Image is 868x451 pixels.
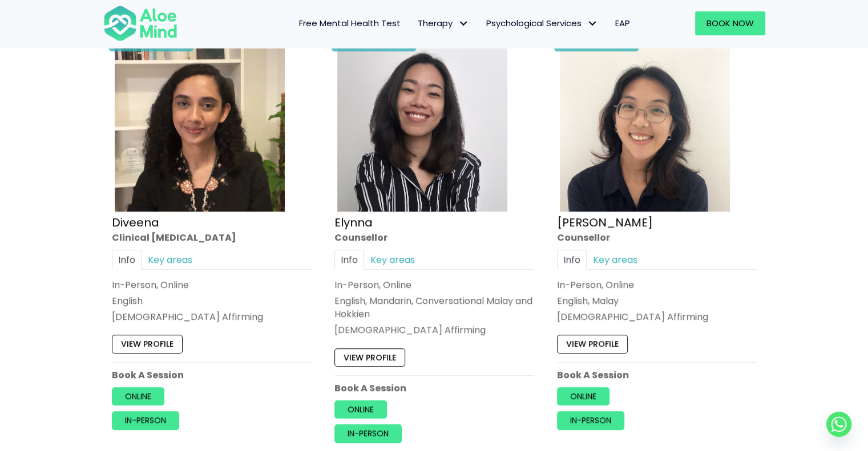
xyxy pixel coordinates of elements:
span: Therapy [418,17,469,29]
p: English, Malay [557,294,757,307]
a: Key areas [142,250,199,270]
span: Book Now [706,17,754,29]
p: Book A Session [334,381,534,395]
span: EAP [615,17,630,29]
a: Psychological ServicesPsychological Services: submenu [478,11,607,35]
span: Psychological Services: submenu [584,15,601,32]
p: Book A Session [112,368,312,381]
a: Key areas [364,250,421,270]
span: Psychological Services [486,17,598,29]
a: Info [557,250,587,270]
a: Info [334,250,364,270]
div: Counsellor [334,231,534,244]
a: Whatsapp [826,412,851,437]
div: In-Person, Online [112,278,312,291]
div: [DEMOGRAPHIC_DATA] Affirming [557,311,757,324]
a: In-person [112,412,179,430]
a: Book Now [695,11,765,35]
a: Online [557,387,609,405]
div: In-Person, Online [334,278,534,291]
a: Key areas [587,250,644,270]
img: Emelyne Counsellor [560,42,730,212]
a: In-person [334,425,402,443]
p: English [112,294,312,307]
a: Elynna [334,214,373,230]
div: [DEMOGRAPHIC_DATA] Affirming [112,311,312,324]
a: Diveena [112,214,159,230]
img: Aloe mind Logo [103,5,177,42]
div: [DEMOGRAPHIC_DATA] Affirming [334,324,534,337]
img: IMG_1660 – Diveena Nair [115,42,285,212]
p: Book A Session [557,368,757,381]
a: View profile [112,335,183,354]
a: In-person [557,412,624,430]
img: Elynna Counsellor [337,42,507,212]
a: View profile [334,348,405,367]
span: Free Mental Health Test [299,17,401,29]
div: Counsellor [557,231,757,244]
a: Online [112,387,164,405]
a: [PERSON_NAME] [557,214,653,230]
a: Free Mental Health Test [290,11,409,35]
a: Info [112,250,142,270]
div: In-Person, Online [557,278,757,291]
a: EAP [607,11,639,35]
a: TherapyTherapy: submenu [409,11,478,35]
a: Online [334,400,387,419]
p: English, Mandarin, Conversational Malay and Hokkien [334,294,534,320]
div: Clinical [MEDICAL_DATA] [112,231,312,244]
span: Therapy: submenu [455,15,472,32]
nav: Menu [192,11,639,35]
a: View profile [557,335,628,354]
